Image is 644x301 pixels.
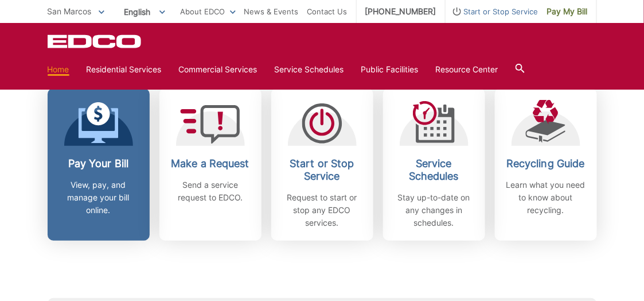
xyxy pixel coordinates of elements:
h2: Service Schedules [392,157,477,183]
h2: Start or Stop Service [280,157,365,183]
h2: Make a Request [168,157,253,170]
a: Home [48,63,69,76]
a: Make a Request Send a service request to EDCO. [159,88,261,241]
a: Resource Center [436,63,498,76]
span: English [116,2,174,21]
a: News & Events [244,5,299,18]
h2: Recycling Guide [504,157,588,170]
a: About EDCO [181,5,236,18]
p: Request to start or stop any EDCO services. [280,191,365,229]
a: EDCD logo. Return to the homepage. [48,34,143,48]
p: Send a service request to EDCO. [168,179,253,204]
a: Pay Your Bill View, pay, and manage your bill online. [48,88,150,241]
h2: Pay Your Bill [56,157,141,170]
p: Stay up-to-date on any changes in schedules. [392,191,477,229]
p: View, pay, and manage your bill online. [56,179,141,217]
p: Learn what you need to know about recycling. [504,179,588,217]
a: Residential Services [87,63,162,76]
a: Public Facilities [361,63,419,76]
a: Contact Us [307,5,348,18]
span: Pay My Bill [547,5,588,18]
a: Commercial Services [179,63,257,76]
span: San Marcos [48,6,92,16]
a: Service Schedules Stay up-to-date on any changes in schedules. [383,88,485,241]
a: Recycling Guide Learn what you need to know about recycling. [495,88,597,241]
a: Service Schedules [275,63,344,76]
